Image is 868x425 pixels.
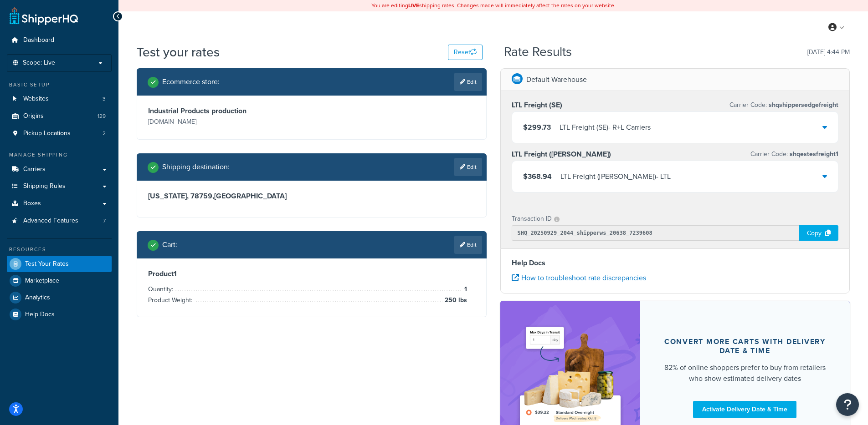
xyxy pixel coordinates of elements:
[103,130,106,137] span: 2
[25,294,50,302] span: Analytics
[750,148,838,161] p: Carrier Code:
[662,362,828,384] div: 82% of online shoppers prefer to buy from retailers who show estimated delivery dates
[454,158,482,176] a: Edit
[523,122,551,132] span: $299.73
[7,125,112,142] a: Pickup Locations2
[408,1,419,10] b: LIVE
[454,236,482,254] a: Edit
[162,163,230,171] h2: Shipping destination :
[512,150,611,159] h3: LTL Freight ([PERSON_NAME])
[23,95,49,103] span: Websites
[662,337,828,355] div: Convert more carts with delivery date & time
[560,170,671,183] div: LTL Freight ([PERSON_NAME]) - LTL
[23,36,54,44] span: Dashboard
[25,277,59,285] span: Marketplace
[137,43,220,61] h1: Test your rates
[23,217,78,225] span: Advanced Features
[23,130,71,137] span: Pickup Locations
[7,108,112,125] a: Origins129
[7,32,112,49] a: Dashboard
[512,101,562,110] h3: LTL Freight (SE)
[148,269,475,278] h3: Product 1
[23,182,66,190] span: Shipping Rules
[23,166,46,173] span: Carriers
[836,393,859,416] button: Open Resource Center
[98,112,106,120] span: 129
[148,116,309,128] p: [DOMAIN_NAME]
[148,284,175,294] span: Quantity:
[526,73,587,86] p: Default Warehouse
[7,108,112,125] li: Origins
[807,46,850,59] p: [DATE] 4:44 PM
[7,178,112,195] a: Shipping Rules
[7,246,112,253] div: Resources
[442,295,467,306] span: 250 lbs
[25,311,55,319] span: Help Docs
[462,284,467,295] span: 1
[7,161,112,178] a: Carriers
[560,121,651,134] div: LTL Freight (SE) - R+L Carriers
[512,212,552,225] p: Transaction ID
[7,212,112,229] li: Advanced Features
[454,73,482,91] a: Edit
[148,192,475,201] h3: [US_STATE], 78759 , [GEOGRAPHIC_DATA]
[7,195,112,212] a: Boxes
[7,212,112,229] a: Advanced Features7
[162,241,177,249] h2: Cart :
[25,260,69,268] span: Test Your Rates
[7,81,112,89] div: Basic Setup
[103,95,106,103] span: 3
[512,258,839,268] h4: Help Docs
[7,273,112,289] a: Marketplace
[148,295,195,305] span: Product Weight:
[523,171,552,182] span: $368.94
[103,217,106,225] span: 7
[7,306,112,323] a: Help Docs
[799,225,838,241] div: Copy
[512,273,646,283] a: How to troubleshoot rate discrepancies
[23,112,44,120] span: Origins
[7,91,112,107] li: Websites
[7,91,112,107] a: Websites3
[767,100,838,110] span: shqshippersedgefreight
[7,256,112,272] a: Test Your Rates
[788,149,838,159] span: shqestesfreight1
[148,106,309,116] h3: Industrial Products production
[23,200,41,207] span: Boxes
[448,45,483,60] button: Reset
[693,401,796,418] a: Activate Delivery Date & Time
[7,125,112,142] li: Pickup Locations
[162,78,220,86] h2: Ecommerce store :
[504,45,572,59] h2: Rate Results
[23,59,55,67] span: Scope: Live
[7,289,112,306] a: Analytics
[729,99,838,111] p: Carrier Code:
[7,151,112,159] div: Manage Shipping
